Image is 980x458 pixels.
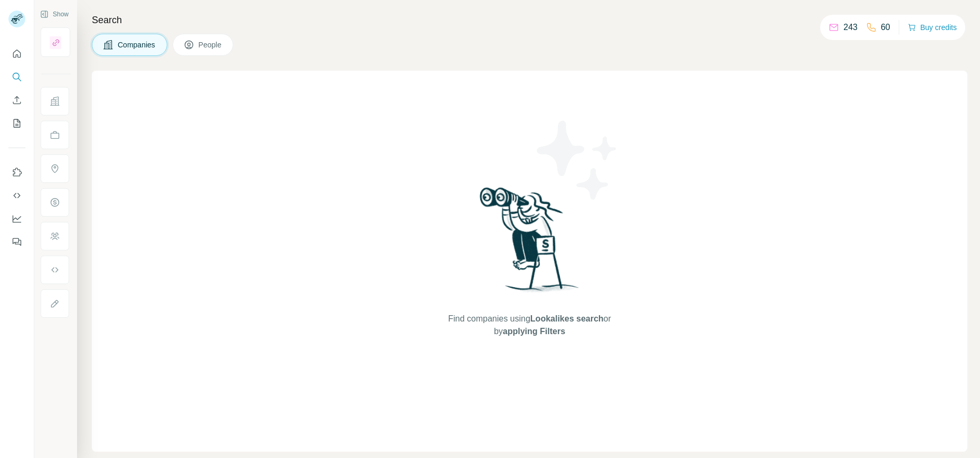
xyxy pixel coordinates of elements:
button: My lists [8,114,25,133]
button: Search [8,67,25,86]
span: Companies [118,40,156,50]
span: People [198,40,223,50]
button: Feedback [8,232,25,251]
button: Dashboard [8,209,25,228]
span: Lookalikes search [530,314,604,323]
button: Buy credits [908,20,957,35]
p: 243 [843,21,858,34]
span: Find companies using or by [445,313,614,338]
h4: Search [92,13,967,27]
button: Use Surfe on LinkedIn [8,163,25,182]
button: Use Surfe API [8,186,25,205]
button: Show [33,6,76,22]
span: applying Filters [503,327,565,336]
img: Surfe Illustration - Stars [530,113,625,208]
p: 60 [881,21,890,34]
img: Surfe Illustration - Woman searching with binoculars [475,184,585,302]
button: Quick start [8,44,25,63]
button: Enrich CSV [8,91,25,110]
